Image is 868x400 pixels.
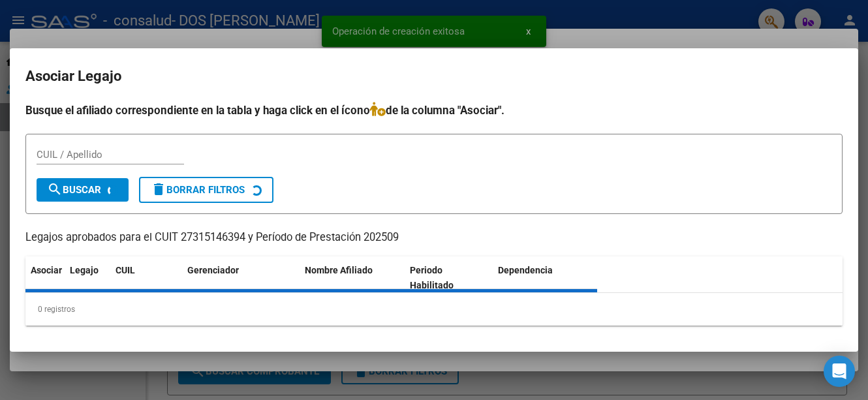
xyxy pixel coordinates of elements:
[151,181,166,197] mat-icon: delete
[300,256,405,300] datatable-header-cell: Nombre Afiliado
[151,184,245,196] span: Borrar Filtros
[37,178,129,202] button: Buscar
[139,177,273,203] button: Borrar Filtros
[405,256,493,300] datatable-header-cell: Periodo Habilitado
[493,256,598,300] datatable-header-cell: Dependencia
[47,184,101,196] span: Buscar
[47,181,63,197] mat-icon: search
[70,265,99,275] span: Legajo
[498,265,553,275] span: Dependencia
[25,102,843,119] h4: Busque el afiliado correspondiente en la tabla y haga click en el ícono de la columna "Asociar".
[182,256,300,300] datatable-header-cell: Gerenciador
[824,356,855,387] div: Open Intercom Messenger
[25,230,843,246] p: Legajos aprobados para el CUIT 27315146394 y Período de Prestación 202509
[25,293,843,326] div: 0 registros
[116,265,135,275] span: CUIL
[305,265,373,275] span: Nombre Afiliado
[110,256,182,300] datatable-header-cell: CUIL
[25,64,843,89] h2: Asociar Legajo
[65,256,110,300] datatable-header-cell: Legajo
[187,265,239,275] span: Gerenciador
[25,256,65,300] datatable-header-cell: Asociar
[410,265,454,290] span: Periodo Habilitado
[31,265,62,275] span: Asociar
